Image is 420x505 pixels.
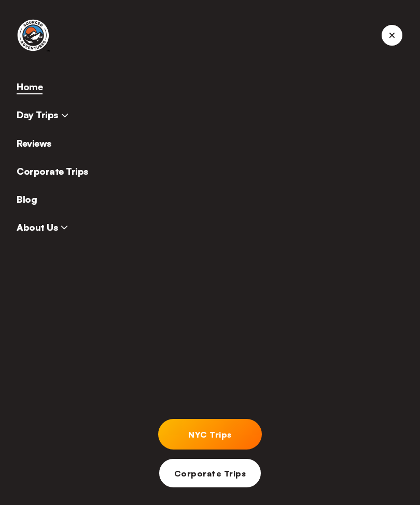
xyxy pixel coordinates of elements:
a: Home [17,81,43,92]
a: Reviews [17,137,51,149]
img: Sourced Adventures company logo [17,19,50,52]
button: mobile menu [381,24,403,47]
a: Blog [17,193,37,205]
a: Corporate Trips [158,458,262,488]
span: About Us [17,221,68,233]
a: Corporate Trips [17,165,88,177]
a: NYC Trips [158,419,262,450]
span: Day Trips [17,109,68,120]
